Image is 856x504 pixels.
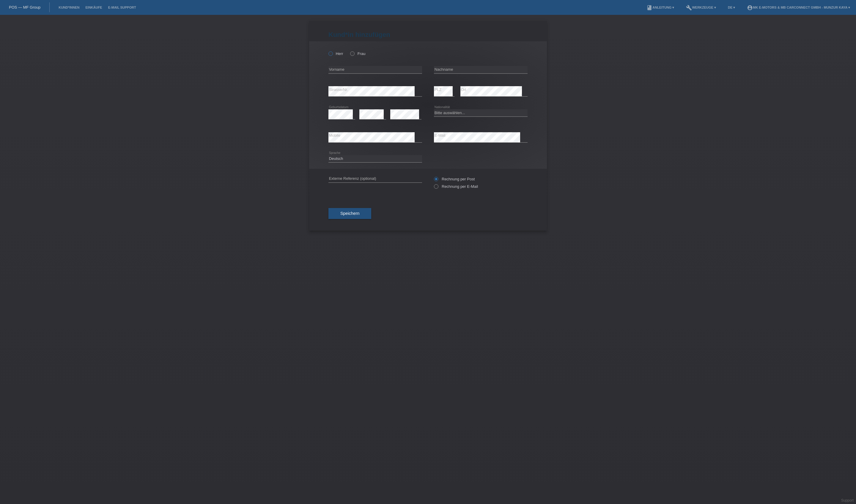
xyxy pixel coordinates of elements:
[747,5,753,11] i: account_circle
[350,51,354,55] input: Frau
[646,5,652,11] i: book
[105,6,139,9] a: E-Mail Support
[328,51,343,56] label: Herr
[643,6,677,9] a: bookAnleitung ▾
[9,5,40,10] a: POS — MF Group
[328,31,528,38] h1: Kund*in hinzufügen
[434,177,438,184] input: Rechnung per Post
[683,6,719,9] a: buildWerkzeuge ▾
[434,184,478,189] label: Rechnung per E-Mail
[725,6,738,9] a: DE ▾
[340,211,359,216] span: Speichern
[434,177,475,181] label: Rechnung per Post
[328,51,332,55] input: Herr
[744,6,853,9] a: account_circleMK E-MOTORS & MB CarConnect GmbH - Munzur Kaya ▾
[841,498,854,503] a: Support
[686,5,692,11] i: build
[434,184,438,192] input: Rechnung per E-Mail
[56,6,82,9] a: Kund*innen
[82,6,105,9] a: Einkäufe
[350,51,365,56] label: Frau
[328,208,371,219] button: Speichern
